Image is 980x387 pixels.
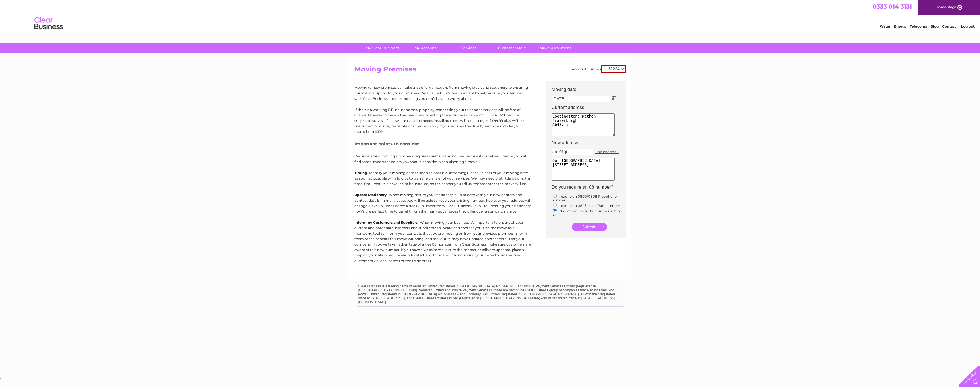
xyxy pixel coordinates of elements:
a: Contact [942,24,956,28]
a: Blog [930,24,939,28]
p: - When moving ensure your stationery is up to date with your new address and contact details. In ... [354,192,531,214]
th: New address: [549,139,628,147]
a: Water [880,24,891,28]
p: Moving to new premises can take a lot of organisation, from moving stock and stationery to ensuri... [354,85,531,101]
td: I require an 0800/0808 Freephone number I require an 0845 Local Rate number I do not require an 0... [549,192,628,219]
b: Informing Customers and Suppliers [354,220,418,225]
b: Update Stationery [354,193,387,197]
div: Clear Business is a trading name of Verastar Limited (registered in [GEOGRAPHIC_DATA] No. 3667643... [356,3,625,28]
img: logo.png [34,15,63,32]
a: Log out [961,24,975,28]
a: 0333 014 3131 [873,3,912,10]
img: ... [612,96,616,100]
b: Timing [354,171,367,175]
p: - When moving your business it’s important to ensure all your current and potential customers and... [354,220,531,264]
h2: Moving Premises [354,65,626,76]
h5: Important points to consider [354,141,531,146]
input: Submit [572,223,607,231]
th: Moving date: [549,81,628,94]
a: Energy [894,24,906,28]
a: Make A Payment [532,43,579,53]
div: Account number [572,65,626,73]
a: Customer Help [489,43,536,53]
a: Find address... [595,150,619,154]
a: Services [445,43,492,53]
p: - Identify your moving date as soon as possible. Informing Clear Business of your moving date as ... [354,170,531,187]
a: Telecoms [910,24,927,28]
a: My Clear Business [359,43,406,53]
p: If there’s a working BT line in the new property, connecting your telephone services will be free... [354,107,531,134]
th: Current address: [549,103,628,112]
p: We understand moving a business requires careful planning (we’ve done it ourselves!), below you w... [354,153,531,164]
a: My Account [402,43,449,53]
th: Do you require an 08 number? [549,183,628,192]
